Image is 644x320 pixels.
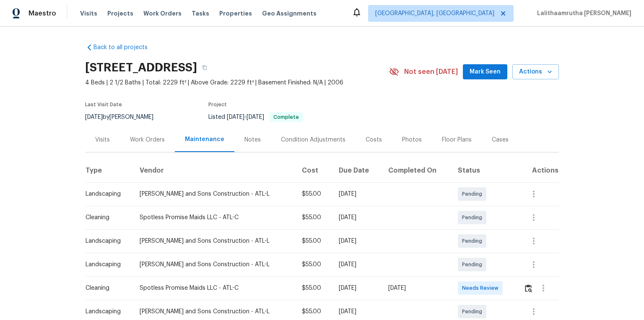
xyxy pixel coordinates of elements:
span: Pending [462,190,486,198]
div: Notes [244,136,261,144]
div: Landscaping [86,237,126,245]
div: Landscaping [86,190,126,198]
span: Properties [219,9,252,18]
th: Cost [295,159,332,182]
div: [PERSON_NAME] and Sons Construction - ATL-L [140,237,288,245]
button: Actions [512,64,559,80]
div: [DATE] [339,190,375,198]
button: Copy Address [197,60,212,75]
span: Complete [270,115,302,120]
span: Projects [107,9,133,18]
span: - [227,114,264,120]
div: Cases [492,136,509,144]
div: [PERSON_NAME] and Sons Construction - ATL-L [140,260,288,269]
span: Geo Assignments [262,9,317,18]
div: Landscaping [86,260,126,269]
span: Visits [80,9,97,18]
span: Pending [462,260,486,269]
div: [PERSON_NAME] and Sons Construction - ATL-L [140,307,288,316]
span: Not seen [DATE] [404,68,458,76]
h2: [STREET_ADDRESS] [85,63,197,72]
div: Photos [402,136,422,144]
div: Cleaning [86,213,126,222]
div: Spotless Promise Maids LLC - ATL-C [140,213,288,222]
button: Mark Seen [463,64,507,80]
div: $55.00 [302,213,325,222]
span: Pending [462,307,486,316]
div: [DATE] [339,213,375,222]
div: [DATE] [339,237,375,245]
span: [DATE] [227,114,244,120]
th: Status [451,159,517,182]
span: Last Visit Date [85,102,122,107]
div: [DATE] [339,307,375,316]
a: Back to all projects [85,43,166,52]
div: Spotless Promise Maids LLC - ATL-C [140,284,288,292]
div: [PERSON_NAME] and Sons Construction - ATL-L [140,190,288,198]
th: Completed On [382,159,451,182]
th: Due Date [332,159,382,182]
img: Review Icon [525,284,532,292]
div: $55.00 [302,260,325,269]
span: Pending [462,237,486,245]
span: [DATE] [85,114,103,120]
div: Work Orders [130,136,165,144]
div: $55.00 [302,190,325,198]
span: Work Orders [143,9,182,18]
span: [DATE] [247,114,264,120]
span: 4 Beds | 2 1/2 Baths | Total: 2229 ft² | Above Grade: 2229 ft² | Basement Finished: N/A | 2006 [85,79,389,87]
span: Tasks [192,10,209,16]
span: Actions [519,67,552,77]
div: Maintenance [185,135,224,144]
span: Project [208,102,227,107]
span: Listed [208,114,303,120]
th: Vendor [133,159,295,182]
div: [DATE] [339,260,375,269]
span: Mark Seen [470,67,501,77]
div: Costs [366,136,382,144]
th: Actions [517,159,559,182]
span: Pending [462,213,486,222]
div: $55.00 [302,307,325,316]
span: [GEOGRAPHIC_DATA], [GEOGRAPHIC_DATA] [375,9,494,18]
div: Floor Plans [442,136,472,144]
th: Type [85,159,133,182]
div: $55.00 [302,284,325,292]
div: $55.00 [302,237,325,245]
span: Lalithaamrutha [PERSON_NAME] [534,9,631,18]
div: [DATE] [388,284,444,292]
span: Needs Review [462,284,502,292]
div: Visits [95,136,110,144]
div: [DATE] [339,284,375,292]
div: Cleaning [86,284,126,292]
div: Condition Adjustments [281,136,345,144]
div: Landscaping [86,307,126,316]
span: Maestro [29,9,56,18]
div: by [PERSON_NAME] [85,112,164,122]
button: Review Icon [524,278,533,298]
